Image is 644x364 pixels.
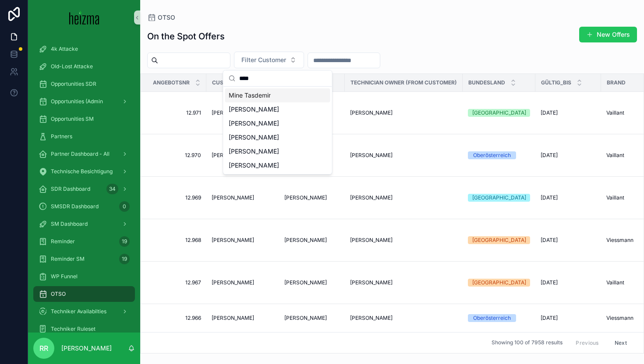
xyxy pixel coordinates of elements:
[212,279,274,286] a: [PERSON_NAME]
[212,237,274,244] a: [PERSON_NAME]
[33,321,135,337] a: Techniker Ruleset
[51,308,106,315] span: Techniker Availabilties
[51,63,93,70] span: Old-Lost Attacke
[350,237,393,244] span: [PERSON_NAME]
[468,314,530,322] a: Oberösterreich
[606,109,624,116] span: Vaillant
[51,185,90,192] span: SDR Dashboard
[33,146,135,162] a: Partner Dashboard - All
[284,279,340,286] a: [PERSON_NAME]
[284,315,327,322] span: [PERSON_NAME]
[151,237,201,244] a: 12.968
[229,133,279,142] span: [PERSON_NAME]
[61,344,112,353] p: [PERSON_NAME]
[468,151,530,159] a: Oberösterreich
[33,111,135,127] a: Opportunities SM
[151,279,201,286] a: 12.967
[51,115,94,122] span: Opportunities SM
[106,184,118,194] div: 34
[284,315,340,322] a: [PERSON_NAME]
[606,152,624,159] span: Vaillant
[51,290,66,297] span: OTSO
[350,152,393,159] span: [PERSON_NAME]
[541,194,558,201] span: [DATE]
[472,109,526,117] div: [GEOGRAPHIC_DATA]
[51,80,96,87] span: Opportunities SDR
[51,203,99,210] span: SMSDR Dashboard
[541,315,558,322] span: [DATE]
[350,194,393,201] span: [PERSON_NAME]
[33,199,135,214] a: SMSDR Dashboard0
[241,56,286,64] span: Filter Customer
[468,194,530,202] a: [GEOGRAPHIC_DATA]
[33,41,135,57] a: 4k Attacke
[350,279,457,286] a: [PERSON_NAME]
[284,237,327,244] span: [PERSON_NAME]
[151,109,201,116] span: 12.971
[473,151,511,159] div: Oberösterreich
[350,315,393,322] span: [PERSON_NAME]
[212,315,274,322] a: [PERSON_NAME]
[473,314,511,322] div: Oberösterreich
[212,194,274,201] a: [PERSON_NAME]
[284,194,340,201] a: [PERSON_NAME]
[284,279,327,286] span: [PERSON_NAME]
[151,315,201,322] a: 12.966
[284,237,340,244] a: [PERSON_NAME]
[33,129,135,144] a: Partners
[223,87,332,174] div: Suggestions
[472,194,526,202] div: [GEOGRAPHIC_DATA]
[212,109,274,116] a: [PERSON_NAME]
[492,339,563,346] span: Showing 100 of 7958 results
[151,194,201,201] a: 12.969
[541,109,596,116] a: [DATE]
[33,164,135,179] a: Technische Besichtigung
[212,109,254,116] span: [PERSON_NAME]
[229,147,279,156] span: [PERSON_NAME]
[119,236,130,247] div: 19
[28,35,140,332] div: scrollable content
[153,79,190,86] span: Angebotsnr
[33,59,135,74] a: Old-Lost Attacke
[147,13,175,22] a: OTSO
[212,237,254,244] span: [PERSON_NAME]
[51,255,85,262] span: Reminder SM
[541,152,558,159] span: [DATE]
[33,251,135,267] a: Reminder SM19
[229,119,279,128] span: [PERSON_NAME]
[119,201,130,212] div: 0
[350,152,457,159] a: [PERSON_NAME]
[33,286,135,302] a: OTSO
[33,181,135,197] a: SDR Dashboard34
[541,79,571,86] span: Gültig_bis
[229,91,271,100] span: Mine Tasdemir
[609,336,633,350] button: Next
[350,237,457,244] a: [PERSON_NAME]
[606,279,624,286] span: Vaillant
[350,109,457,116] a: [PERSON_NAME]
[234,52,304,68] button: Select Button
[229,105,279,114] span: [PERSON_NAME]
[468,109,530,117] a: [GEOGRAPHIC_DATA]
[51,273,78,280] span: WP Funnel
[468,236,530,244] a: [GEOGRAPHIC_DATA]
[541,237,558,244] span: [DATE]
[212,279,254,286] span: [PERSON_NAME]
[147,30,225,42] h1: On the Spot Offers
[607,79,626,86] span: Brand
[69,10,99,24] img: App logo
[39,343,48,353] span: RR
[212,194,254,201] span: [PERSON_NAME]
[51,238,75,245] span: Reminder
[33,216,135,232] a: SM Dashboard
[151,152,201,159] a: 12.970
[541,279,596,286] a: [DATE]
[350,79,457,86] span: Technician Owner (from customer)
[158,13,175,22] span: OTSO
[51,168,113,175] span: Technische Besichtigung
[606,194,624,201] span: Vaillant
[541,109,558,116] span: [DATE]
[541,194,596,201] a: [DATE]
